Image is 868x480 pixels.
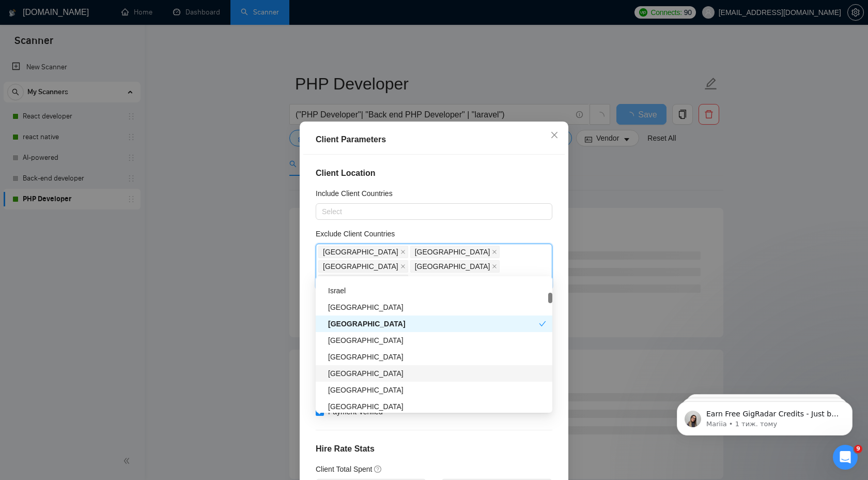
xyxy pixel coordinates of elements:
[328,302,546,313] div: [GEOGRAPHIC_DATA]
[316,443,552,455] h4: Hire Rate Stats
[328,351,546,363] div: [GEOGRAPHIC_DATA]
[316,282,552,299] div: Israel
[415,261,490,272] span: [GEOGRAPHIC_DATA]
[374,465,382,473] span: question-circle
[328,318,539,329] div: [GEOGRAPHIC_DATA]
[492,249,497,254] span: close
[540,122,568,149] button: Close
[661,380,868,452] iframe: Intercom notifications повідомлення
[318,246,408,258] span: Argentina
[323,275,398,287] span: [GEOGRAPHIC_DATA]
[316,463,372,475] h5: Client Total Spent
[854,445,862,453] span: 9
[550,131,559,139] span: close
[316,167,552,179] h4: Client Location
[316,365,552,382] div: Switzerland
[328,285,546,296] div: Israel
[316,349,552,365] div: Ukraine
[316,398,552,415] div: China
[328,368,546,379] div: [GEOGRAPHIC_DATA]
[316,228,395,239] h5: Exclude Client Countries
[316,316,552,332] div: Philippines
[316,382,552,398] div: Russia
[323,246,398,258] span: [GEOGRAPHIC_DATA]
[410,260,500,273] span: Tunisia
[316,133,552,146] div: Client Parameters
[410,246,500,258] span: Palestinian Territories
[318,260,408,273] span: Pakistan
[833,445,858,470] iframe: Intercom live chat
[492,264,497,269] span: close
[328,384,546,396] div: [GEOGRAPHIC_DATA]
[415,246,490,258] span: [GEOGRAPHIC_DATA]
[316,299,552,316] div: Saudi Arabia
[328,401,546,412] div: [GEOGRAPHIC_DATA]
[316,332,552,349] div: Spain
[316,188,393,199] h5: Include Client Countries
[539,320,546,327] span: check
[318,275,408,287] span: Philippines
[400,249,406,254] span: close
[328,335,546,346] div: [GEOGRAPHIC_DATA]
[400,264,406,269] span: close
[323,261,398,272] span: [GEOGRAPHIC_DATA]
